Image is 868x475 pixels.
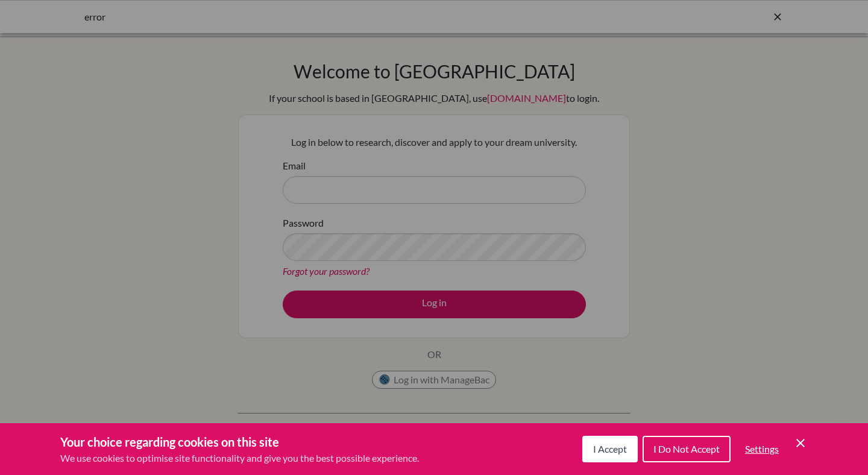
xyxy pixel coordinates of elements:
span: I Accept [593,443,627,455]
button: I Do Not Accept [643,436,731,462]
span: Settings [745,443,779,455]
h3: Your choice regarding cookies on this site [60,433,419,451]
p: We use cookies to optimise site functionality and give you the best possible experience. [60,451,419,465]
button: Save and close [793,436,808,450]
button: I Accept [582,436,638,462]
span: I Do Not Accept [653,443,720,455]
button: Settings [735,437,788,461]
